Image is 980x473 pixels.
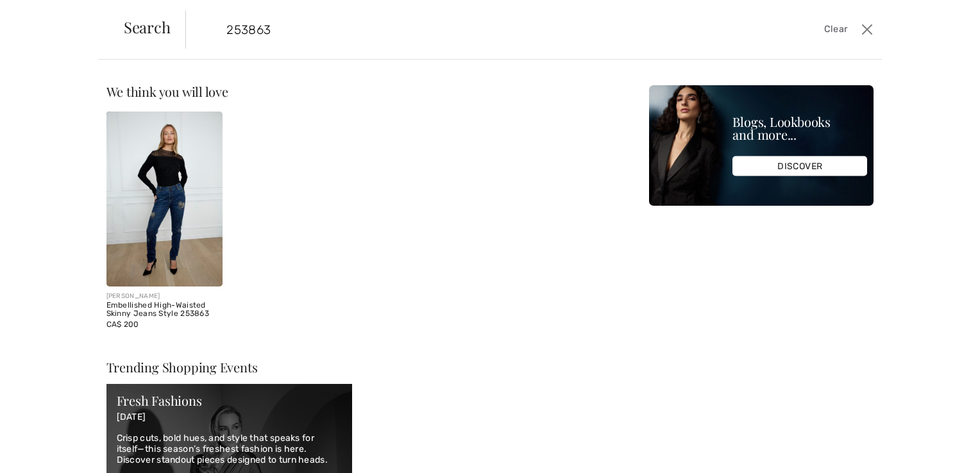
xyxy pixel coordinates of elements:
div: Trending Shopping Events [106,361,352,374]
div: Fresh Fashions [117,394,342,407]
span: Help [29,9,55,21]
button: Close [857,19,877,40]
span: We think you will love [106,83,228,100]
div: DISCOVER [732,156,867,176]
p: Crisp cuts, bold hues, and style that speaks for itself—this season’s freshest fashion is here. D... [117,433,342,465]
div: Blogs, Lookbooks and more... [732,115,867,141]
input: TYPE TO SEARCH [217,10,697,49]
img: Embellished High-Waisted Skinny Jeans Style 253863. Blue [106,112,223,286]
span: Clear [824,22,848,37]
div: [PERSON_NAME] [106,292,223,301]
p: [DATE] [117,412,342,423]
span: Search [124,19,171,35]
span: CA$ 200 [106,320,139,329]
img: Blogs, Lookbooks and more... [649,85,874,206]
div: Embellished High-Waisted Skinny Jeans Style 253863 [106,301,223,319]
